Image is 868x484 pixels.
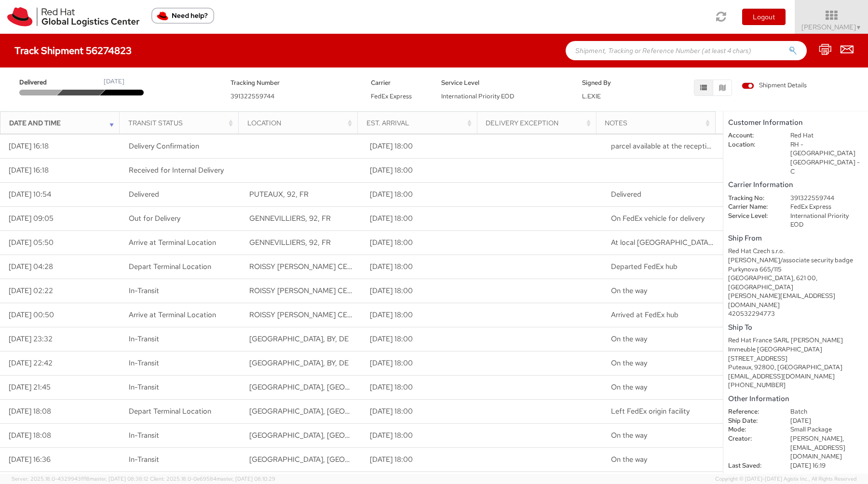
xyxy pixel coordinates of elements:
[128,118,236,128] div: Transit Status
[129,382,159,392] span: In-Transit
[129,406,211,416] span: Depart Terminal Location
[129,214,180,223] span: Out for Delivery
[721,461,783,471] dt: Last Saved:
[249,455,401,464] span: SYROVICE, CZ
[441,92,514,100] span: International Priority EOD
[249,358,349,368] span: MUNICH AIRPORT, BY, DE
[151,8,214,24] button: Need help?
[361,206,482,230] td: [DATE] 18:00
[742,9,786,25] button: Logout
[249,406,401,416] span: SYROVICE, CZ
[12,475,149,482] span: Server: 2025.18.0-4329943ff18
[7,7,139,27] img: rh-logistics-00dfa346123c4ec078e1.svg
[728,395,863,403] h5: Other Information
[728,181,863,189] h5: Carrier Information
[371,92,412,100] span: FedEx Express
[611,430,647,440] span: On the way
[129,262,211,271] span: Depart Terminal Location
[249,334,349,344] span: MUNICH AIRPORT, BY, DE
[742,81,807,92] label: Shipment Details
[361,279,482,303] td: [DATE] 18:00
[129,189,159,199] span: Delivered
[361,255,482,279] td: [DATE] 18:00
[249,310,387,320] span: ROISSY CHARLES DE GAULLE CEDEX, 95, FR
[721,425,783,434] dt: Mode:
[129,286,159,296] span: In-Transit
[728,363,863,372] div: Puteaux, 92800, [GEOGRAPHIC_DATA]
[361,303,482,327] td: [DATE] 18:00
[371,80,427,86] h5: Carrier
[361,447,482,471] td: [DATE] 18:00
[611,310,678,320] span: Arrived at FedEx hub
[361,375,482,399] td: [DATE] 18:00
[611,189,641,199] span: Delivered
[104,77,124,86] div: [DATE]
[441,80,568,86] h5: Service Level
[217,475,275,482] span: master, [DATE] 08:10:29
[9,118,117,128] div: Date and Time
[721,202,783,212] dt: Carrier Name:
[728,381,863,390] div: [PHONE_NUMBER]
[721,140,783,149] dt: Location:
[611,406,690,416] span: Left FedEx origin facility
[566,41,807,60] input: Shipment, Tracking or Reference Number (at least 4 chars)
[611,238,734,247] span: At local FedEx facility
[249,430,401,440] span: SYROVICE, CZ
[150,475,275,482] span: Client: 2025.18.0-0e69584
[721,131,783,140] dt: Account:
[611,382,647,392] span: On the way
[361,158,482,182] td: [DATE] 18:00
[721,417,783,426] dt: Ship Date:
[361,134,482,158] td: [DATE] 18:00
[721,407,783,417] dt: Reference:
[721,212,783,221] dt: Service Level:
[721,194,783,203] dt: Tracking No:
[361,327,482,351] td: [DATE] 18:00
[249,286,387,296] span: ROISSY CHARLES DE GAULLE CEDEX, 95, FR
[790,434,844,443] span: [PERSON_NAME],
[231,80,357,86] h5: Tracking Number
[715,475,856,483] span: Copyright © [DATE]-[DATE] Agistix Inc., All Rights Reserved
[728,323,863,332] h5: Ship To
[728,234,863,242] h5: Ship From
[249,262,387,271] span: ROISSY CHARLES DE GAULLE CEDEX, 95, FR
[801,23,862,31] span: [PERSON_NAME]
[605,118,712,128] div: Notes
[611,358,647,368] span: On the way
[611,214,705,223] span: On FedEx vehicle for delivery
[611,334,647,344] span: On the way
[728,265,863,274] div: Purkynova 665/115
[249,382,401,392] span: SYROVICE, CZ
[486,118,593,128] div: Delivery Exception
[728,292,863,309] div: [PERSON_NAME][EMAIL_ADDRESS][DOMAIN_NAME]
[90,475,149,482] span: master, [DATE] 08:38:12
[249,189,309,199] span: PUTEAUX, 92, FR
[728,345,863,363] div: Immeuble [GEOGRAPHIC_DATA][STREET_ADDRESS]
[361,182,482,206] td: [DATE] 18:00
[366,118,474,128] div: Est. Arrival
[728,309,863,319] div: 420532294773
[129,141,199,151] span: Delivery Confirmation
[14,45,132,56] h4: Track Shipment 56274823
[611,286,647,296] span: On the way
[19,78,61,87] span: Delivered
[129,430,159,440] span: In-Transit
[611,262,678,271] span: Departed FedEx hub
[611,455,647,464] span: On the way
[611,141,793,151] span: parcel available at the reception - see Irene Tirozzi
[129,238,216,247] span: Arrive at Terminal Location
[728,247,863,265] div: Red Hat Czech s.r.o. [PERSON_NAME]/associate security badge
[361,351,482,375] td: [DATE] 18:00
[728,119,863,127] h5: Customer Information
[249,214,331,223] span: GENNEVILLIERS, 92, FR
[361,423,482,447] td: [DATE] 18:00
[129,455,159,464] span: In-Transit
[728,336,863,345] div: Red Hat France SARL [PERSON_NAME]
[582,80,638,86] h5: Signed By
[249,238,331,247] span: GENNEVILLIERS, 92, FR
[856,24,862,31] span: ▼
[129,165,224,175] span: Received for Internal Delivery
[361,399,482,423] td: [DATE] 18:00
[129,334,159,344] span: In-Transit
[728,274,863,292] div: [GEOGRAPHIC_DATA], 621 00, [GEOGRAPHIC_DATA]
